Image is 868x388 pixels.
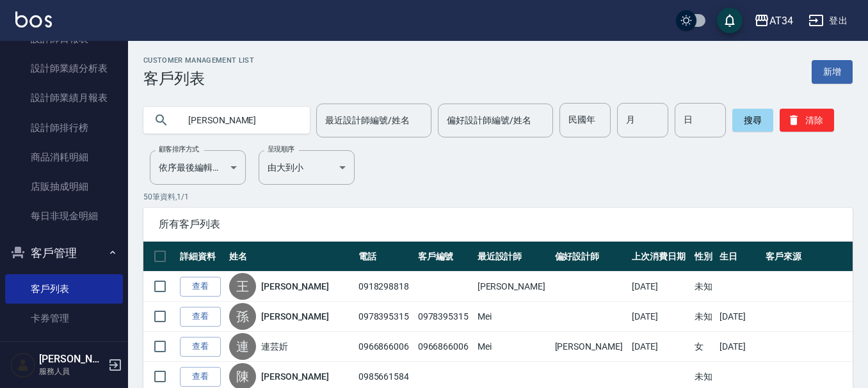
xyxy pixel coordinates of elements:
td: 未知 [691,272,716,302]
a: 每日非現金明細 [5,201,123,231]
a: 入金管理 [5,334,123,363]
a: 查看 [180,337,221,357]
td: [DATE] [629,302,691,332]
div: 孫 [229,303,256,330]
button: AT34 [749,8,798,34]
a: [PERSON_NAME] [261,310,329,323]
td: 0978395315 [415,302,474,332]
button: 登出 [803,9,853,33]
a: 查看 [180,307,221,327]
td: [DATE] [629,332,691,362]
th: 生日 [716,242,762,272]
td: Mei [474,332,552,362]
div: AT34 [769,13,793,29]
td: 0966866006 [355,332,415,362]
th: 詳細資料 [177,242,226,272]
td: [DATE] [716,302,762,332]
td: 0966866006 [415,332,474,362]
label: 顧客排序方式 [159,144,199,154]
td: 0918298818 [355,272,415,302]
a: 設計師業績月報表 [5,83,123,113]
a: 查看 [180,367,221,387]
a: 客戶列表 [5,274,123,304]
img: Person [10,352,36,378]
button: 搜尋 [732,109,773,132]
span: 所有客戶列表 [159,218,837,231]
td: [PERSON_NAME] [552,332,629,362]
a: 設計師業績分析表 [5,54,123,83]
p: 50 筆資料, 1 / 1 [143,191,853,203]
th: 最近設計師 [474,242,552,272]
th: 客戶來源 [762,242,853,272]
h2: Customer Management List [143,56,254,65]
a: 店販抽成明細 [5,172,123,201]
th: 客戶編號 [415,242,474,272]
p: 服務人員 [39,366,104,377]
td: 0978395315 [355,302,415,332]
td: Mei [474,302,552,332]
h3: 客戶列表 [143,70,254,88]
button: 清除 [780,109,834,132]
td: 女 [691,332,716,362]
a: 連芸妡 [261,340,288,353]
div: 王 [229,273,256,300]
div: 連 [229,333,256,360]
a: 設計師排行榜 [5,113,123,143]
td: [PERSON_NAME] [474,272,552,302]
a: 卡券管理 [5,304,123,333]
td: [DATE] [629,272,691,302]
input: 搜尋關鍵字 [179,103,300,137]
h5: [PERSON_NAME] [39,353,104,366]
button: 客戶管理 [5,237,123,270]
td: [DATE] [716,332,762,362]
img: Logo [15,12,52,27]
a: [PERSON_NAME] [261,280,329,293]
a: 查看 [180,277,221,297]
td: 未知 [691,302,716,332]
th: 姓名 [226,242,355,272]
div: 由大到小 [259,150,355,185]
a: 商品消耗明細 [5,143,123,172]
button: save [717,8,743,33]
th: 電話 [355,242,415,272]
th: 上次消費日期 [629,242,691,272]
div: 依序最後編輯時間 [150,150,246,185]
label: 呈現順序 [268,144,294,154]
th: 性別 [691,242,716,272]
a: [PERSON_NAME] [261,370,329,383]
a: 新增 [812,60,853,84]
th: 偏好設計師 [552,242,629,272]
